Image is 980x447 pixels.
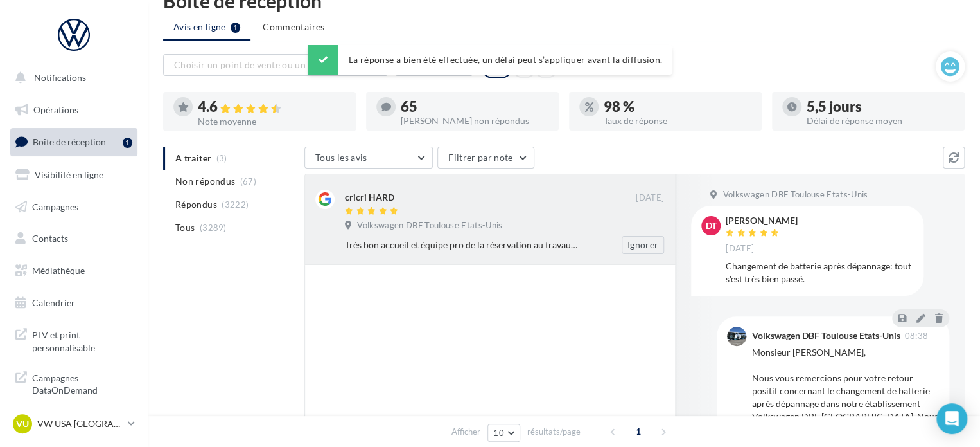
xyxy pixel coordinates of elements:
[622,236,664,254] button: Ignorer
[604,100,751,114] div: 98 %
[315,152,367,163] span: Tous les avis
[904,332,928,340] span: 08:38
[751,331,900,340] div: Volkswagen DBF Toulouse Etats-Unis
[936,403,967,434] div: Open Intercom Messenger
[308,45,672,75] div: La réponse a bien été effectuée, un délai peut s’appliquer avant la diffusion.
[123,138,132,148] div: 1
[175,175,235,188] span: Non répondus
[198,100,346,114] div: 4.6
[345,191,394,204] div: cricri HARD
[32,369,132,397] span: Campagnes DataOnDemand
[32,201,78,212] span: Campagnes
[32,233,68,244] span: Contacts
[8,364,140,402] a: Campagnes DataOnDemand
[33,104,78,115] span: Opérations
[240,176,256,187] span: (67)
[8,96,140,123] a: Opérations
[401,116,548,125] div: [PERSON_NAME] non répondus
[706,219,717,232] span: dt
[437,147,534,169] button: Filtrer par note
[527,426,581,438] span: résultats/page
[174,59,364,70] span: Choisir un point de vente ou un code magasin
[175,221,195,234] span: Tous
[263,21,324,33] span: Commentaires
[8,161,140,188] a: Visibilité en ligne
[32,326,132,354] span: PLV et print personnalisable
[222,199,249,210] span: (3222)
[10,412,137,436] a: VU VW USA [GEOGRAPHIC_DATA]
[401,100,548,114] div: 65
[175,198,217,211] span: Répondus
[636,192,664,204] span: [DATE]
[32,265,85,276] span: Médiathèque
[628,421,649,442] span: 1
[807,100,954,114] div: 5,5 jours
[35,169,103,180] span: Visibilité en ligne
[8,64,135,91] button: Notifications
[34,72,86,83] span: Notifications
[8,128,140,156] a: Boîte de réception1
[604,116,751,125] div: Taux de réponse
[345,239,581,251] div: Très bon accueil et équipe pro de la réservation au travaux malgré [PERSON_NAME] du rappel airbag
[8,321,140,359] a: PLV et print personnalisable
[8,289,140,316] a: Calendrier
[304,147,433,169] button: Tous les avis
[8,257,140,284] a: Médiathèque
[198,117,346,126] div: Note moyenne
[726,260,913,286] div: Changement de batterie après dépannage: tout s'est très bien passé.
[493,428,504,438] span: 10
[451,426,480,438] span: Afficher
[487,424,520,442] button: 10
[357,220,502,232] span: Volkswagen DBF Toulouse Etats-Unis
[200,223,227,233] span: (3289)
[8,225,140,252] a: Contacts
[163,54,388,76] button: Choisir un point de vente ou un code magasin
[8,194,140,221] a: Campagnes
[37,417,123,430] p: VW USA [GEOGRAPHIC_DATA]
[726,216,798,225] div: [PERSON_NAME]
[33,136,106,147] span: Boîte de réception
[16,417,29,430] span: VU
[32,297,75,308] span: Calendrier
[807,116,954,125] div: Délai de réponse moyen
[722,189,868,201] span: Volkswagen DBF Toulouse Etats-Unis
[726,243,754,255] span: [DATE]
